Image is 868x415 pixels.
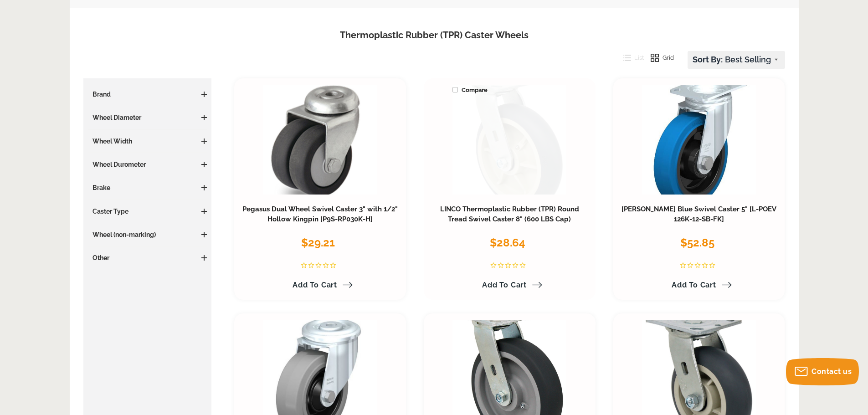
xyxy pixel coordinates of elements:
span: Add to Cart [672,281,716,289]
h3: Brand [88,90,207,99]
span: Add to Cart [293,281,337,289]
h1: Thermoplastic Rubber (TPR) Caster Wheels [83,29,785,42]
button: List [616,51,644,65]
h3: Wheel Width [88,137,207,146]
span: $52.85 [680,236,714,249]
a: LINCO Thermoplastic Rubber (TPR) Round Tread Swivel Caster 8" (600 LBS Cap) [440,205,579,223]
h3: Wheel Diameter [88,113,207,122]
span: Add to Cart [482,281,527,289]
button: Contact us [786,358,859,385]
a: [PERSON_NAME] Blue Swivel Caster 5" [L-POEV 126K-12-SB-FK] [621,205,776,223]
a: Add to Cart [477,277,542,293]
a: Add to Cart [287,277,353,293]
h3: Brake [88,183,207,192]
span: Contact us [812,367,852,376]
h3: Wheel (non-marking) [88,230,207,239]
span: $28.64 [490,236,525,249]
h3: Other [88,253,207,262]
a: Pegasus Dual Wheel Swivel Caster 3" with 1/2" Hollow Kingpin [P9S-RP030K-H] [242,205,398,223]
h3: Caster Type [88,207,207,216]
button: Grid [644,51,674,65]
h3: Wheel Durometer [88,160,207,169]
span: Compare [452,85,488,95]
a: Add to Cart [666,277,732,293]
span: $29.21 [301,236,335,249]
